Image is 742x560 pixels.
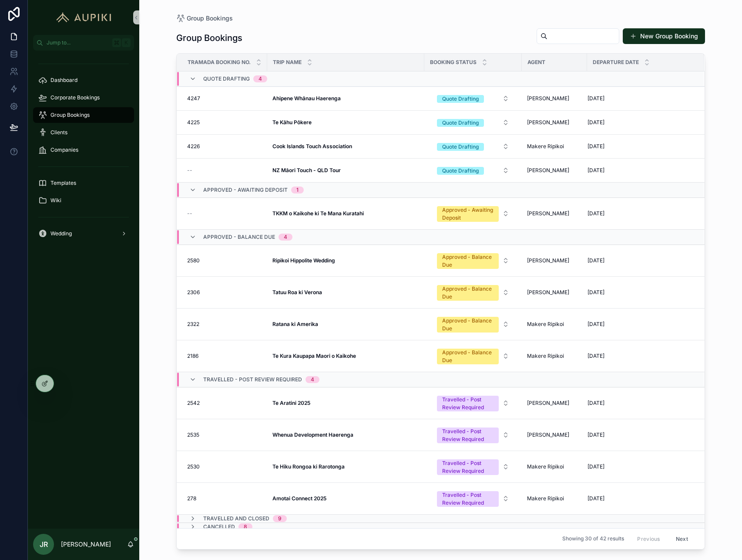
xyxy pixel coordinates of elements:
p: [PERSON_NAME] [61,540,111,549]
strong: Ratana ki Amerika [272,321,318,327]
div: Quote Drafting [442,95,479,103]
strong: Whenua Development Haerenga [272,431,353,438]
a: [PERSON_NAME] [527,95,582,102]
span: [DATE] [588,289,604,296]
span: Makere Ripikoi [527,495,564,502]
span: Cancelled [203,523,235,530]
a: Select Button [430,312,517,336]
a: 4226 [187,143,262,150]
a: [PERSON_NAME] [527,210,582,217]
button: Select Button [430,344,516,368]
a: [PERSON_NAME] [527,289,582,296]
a: Clients [33,125,134,140]
a: Te Kura Kaupapa Maori o Kaikohe [272,353,419,360]
a: 4225 [187,119,262,126]
a: Companies [33,142,134,158]
a: Wiki [33,193,134,208]
span: [DATE] [588,353,604,360]
span: Quote Drafting [203,75,250,82]
a: [PERSON_NAME] [527,119,582,126]
strong: Te Hiku Rongoa ki Rarotonga [272,463,345,470]
a: Select Button [430,162,517,179]
span: Showing 30 of 42 results [562,536,624,543]
span: Group Bookings [50,112,90,119]
a: [DATE] [588,353,693,360]
button: Select Button [430,281,516,304]
span: [DATE] [588,95,604,102]
a: Corporate Bookings [33,90,134,105]
a: Makere Ripikoi [527,463,582,470]
div: Travelled - Post Review Required [442,428,494,443]
span: Approved - Awaiting Deposit [203,187,288,193]
span: Agent [527,59,545,66]
span: K [123,39,130,46]
button: Select Button [430,202,516,225]
a: Select Button [430,391,517,415]
a: Wedding [33,226,134,241]
button: Select Button [430,455,516,479]
a: 278 [187,495,262,502]
img: App logo [52,10,115,24]
span: [PERSON_NAME] [527,289,569,296]
span: Trip Name [273,59,302,66]
span: [DATE] [588,167,604,174]
span: Travelled and Closed [203,515,269,522]
a: Select Button [430,201,517,226]
a: Templates [33,175,134,191]
a: 2542 [187,400,262,407]
span: Jump to... [47,39,109,46]
a: -- [187,167,262,174]
div: 4 [259,75,262,82]
span: [PERSON_NAME] [527,119,569,126]
a: Ratana ki Amerika [272,321,419,328]
a: [DATE] [588,495,693,502]
button: Select Button [430,115,516,130]
span: 4225 [187,119,200,126]
span: [DATE] [588,257,604,264]
button: Select Button [430,312,516,336]
a: [DATE] [588,167,693,174]
a: Select Button [430,280,517,305]
span: Templates [50,180,76,187]
div: 9 [278,515,282,522]
div: Approved - Balance Due [442,349,494,364]
strong: TKKM o Kaikohe ki Te Mana Kuratahi [272,210,364,217]
span: [DATE] [588,400,604,407]
a: [DATE] [588,119,693,126]
span: Booking Status [430,59,477,66]
a: [DATE] [588,289,693,296]
a: Select Button [430,90,517,107]
span: Travelled - Post Review Required [203,376,302,383]
div: 1 [296,187,299,193]
div: 4 [311,376,314,383]
span: [DATE] [588,495,604,502]
a: [DATE] [588,95,693,102]
span: Companies [50,146,78,153]
a: [PERSON_NAME] [527,400,582,407]
span: Wiki [50,197,61,204]
a: Makere Ripikoi [527,321,582,328]
a: [DATE] [588,321,693,328]
span: 2535 [187,431,199,438]
div: Travelled - Post Review Required [442,459,494,475]
a: Select Button [430,138,517,155]
button: New Group Booking [623,28,705,44]
a: 2535 [187,431,262,438]
span: [PERSON_NAME] [527,95,569,102]
strong: Ahipene Whānau Haerenga [272,95,341,102]
a: 2322 [187,321,262,328]
span: Corporate Bookings [50,94,100,101]
a: Group Bookings [33,107,134,123]
span: Wedding [50,230,72,237]
span: [DATE] [588,143,604,150]
a: [DATE] [588,463,693,470]
span: 2542 [187,400,200,407]
a: Group Bookings [176,14,233,23]
span: Approved - Balance Due [203,234,275,241]
span: 4226 [187,143,200,150]
span: [DATE] [588,431,604,438]
span: 2530 [187,463,200,470]
span: Makere Ripikoi [527,321,564,328]
a: 2186 [187,353,262,360]
a: Whenua Development Haerenga [272,431,419,438]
